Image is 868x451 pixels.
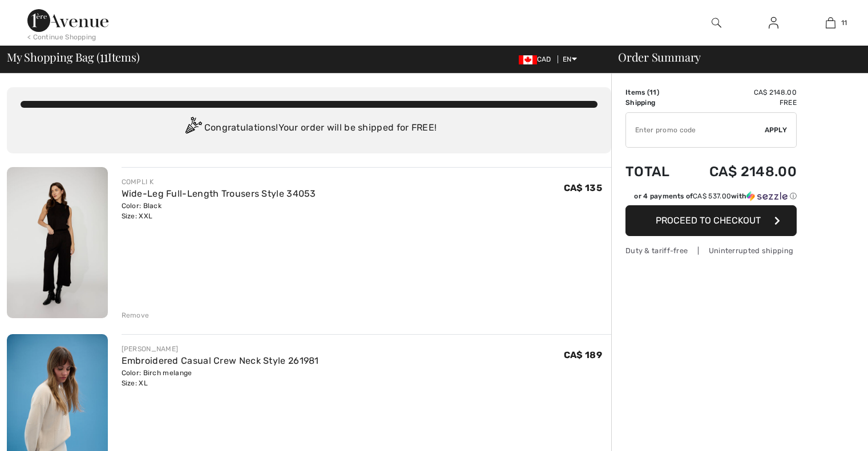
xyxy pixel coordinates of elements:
[769,16,778,30] img: My Info
[683,97,797,108] td: Free
[649,88,657,96] span: 11
[122,355,319,366] a: Embroidered Casual Crew Neck Style 261981
[625,87,683,97] td: Items ( )
[27,9,108,32] img: 1ère Avenue
[683,87,797,97] td: CA$ 2148.00
[765,125,788,135] span: Apply
[122,201,316,221] div: Color: Black Size: XXL
[802,16,858,30] a: 11
[625,191,797,205] div: or 4 payments ofCA$ 537.00withSezzle Click to learn more about Sezzle
[21,117,597,140] div: Congratulations! Your order will be shipped for FREE!
[181,117,204,140] img: Congratulation2.svg
[625,245,797,256] div: Duty & tariff-free | Uninterrupted shipping
[7,51,140,63] span: My Shopping Bag ( Items)
[683,152,797,191] td: CA$ 2148.00
[604,51,861,63] div: Order Summary
[693,192,731,200] span: CA$ 537.00
[122,310,150,320] div: Remove
[826,16,835,30] img: My Bag
[712,16,721,30] img: search the website
[122,344,319,354] div: [PERSON_NAME]
[564,182,602,193] span: CA$ 135
[122,368,319,388] div: Color: Birch melange Size: XL
[122,177,316,187] div: COMPLI K
[625,205,797,236] button: Proceed to Checkout
[634,191,797,201] div: or 4 payments of with
[563,55,577,63] span: EN
[625,97,683,108] td: Shipping
[519,55,537,64] img: Canadian Dollar
[841,18,847,28] span: 11
[625,152,683,191] td: Total
[564,350,602,360] span: CA$ 189
[519,55,556,63] span: CAD
[760,16,788,30] a: Sign In
[27,32,96,42] div: < Continue Shopping
[746,191,788,201] img: Sezzle
[122,188,316,199] a: Wide-Leg Full-Length Trousers Style 34053
[656,215,761,226] span: Proceed to Checkout
[100,48,108,63] span: 11
[626,113,765,147] input: Promo code
[7,167,108,318] img: Wide-Leg Full-Length Trousers Style 34053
